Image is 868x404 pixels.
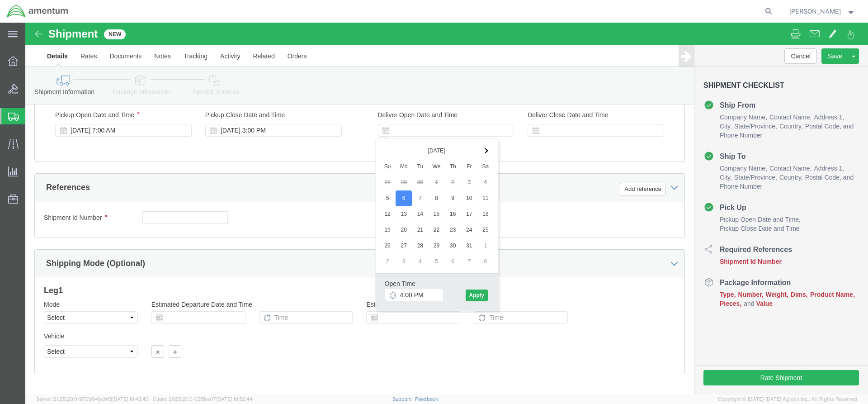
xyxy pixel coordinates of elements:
[36,396,149,402] span: Server: 2025.20.0-970904bc0f3
[112,396,149,402] span: [DATE] 10:43:43
[415,396,438,402] a: Feedback
[153,396,253,402] span: Client: 2025.20.0-035ba07
[718,395,857,403] span: Copyright © [DATE]-[DATE] Agistix Inc., All Rights Reserved
[25,23,868,394] iframe: FS Legacy Container
[789,6,841,16] span: Timothy Lindsey
[392,396,415,402] a: Support
[789,6,856,17] button: [PERSON_NAME]
[6,5,69,18] img: logo
[216,396,253,402] span: [DATE] 10:52:44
